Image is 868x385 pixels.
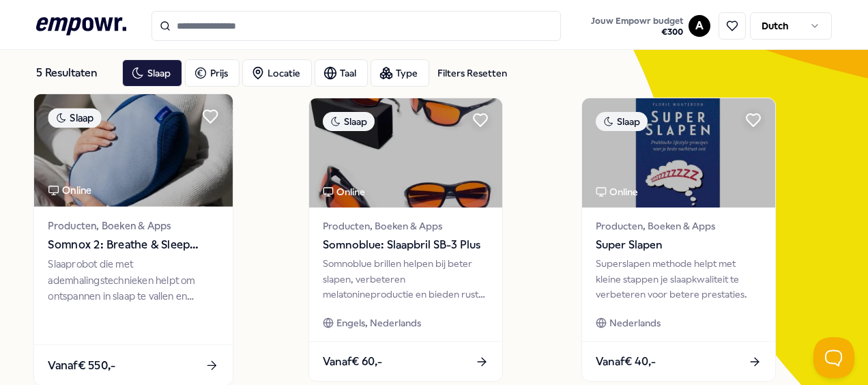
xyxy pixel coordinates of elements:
[36,59,111,87] div: 5 Resultaten
[48,218,218,233] span: Producten, Boeken & Apps
[242,59,312,87] button: Locatie
[596,256,762,302] div: Superslapen methode helpt met kleine stappen je slaapkwaliteit te verbeteren voor betere prestaties.
[48,182,91,198] div: Online
[309,98,502,208] img: package image
[582,98,775,208] img: package image
[596,112,648,131] div: Slaap
[185,59,240,87] button: Prijs
[588,13,686,40] button: Jouw Empowr budget€300
[596,236,762,254] span: Super Slapen
[336,315,421,330] span: Engels, Nederlands
[151,11,561,41] input: Search for products, categories or subcategories
[323,112,375,131] div: Slaap
[581,98,776,382] a: package imageSlaapOnlineProducten, Boeken & AppsSuper SlapenSuperslapen methode helpt met kleine ...
[591,16,683,27] span: Jouw Empowr budget
[591,27,683,38] span: € 300
[323,218,489,233] span: Producten, Boeken & Apps
[122,59,182,87] button: Slaap
[308,98,503,382] a: package imageSlaapOnlineProducten, Boeken & AppsSomnoblue: Slaapbril SB-3 PlusSomnoblue brillen h...
[813,337,854,378] iframe: Help Scout Beacon - Open
[437,66,507,81] div: Filters Resetten
[689,15,710,37] button: A
[371,59,429,87] button: Type
[323,184,365,199] div: Online
[48,356,115,374] span: Vanaf € 550,-
[48,236,218,254] span: Somnox 2: Breathe & Sleep Robot
[323,236,489,254] span: Somnoblue: Slaapbril SB-3 Plus
[596,218,762,233] span: Producten, Boeken & Apps
[48,108,101,128] div: Slaap
[48,257,218,304] div: Slaaprobot die met ademhalingstechnieken helpt om ontspannen in slaap te vallen en verfrist wakke...
[34,94,233,207] img: package image
[315,59,368,87] button: Taal
[585,12,689,40] a: Jouw Empowr budget€300
[323,353,382,371] span: Vanaf € 60,-
[596,184,638,199] div: Online
[609,315,661,330] span: Nederlands
[323,256,489,302] div: Somnoblue brillen helpen bij beter slapen, verbeteren melatonineproductie en bieden rust aan [MED...
[596,353,656,371] span: Vanaf € 40,-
